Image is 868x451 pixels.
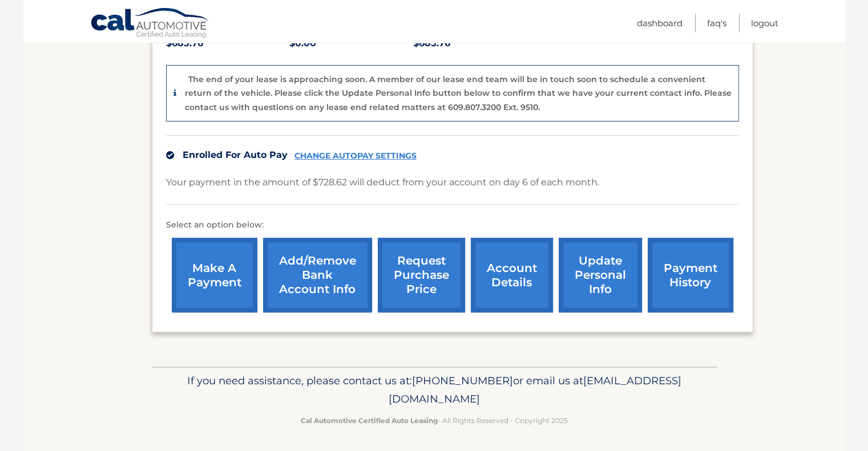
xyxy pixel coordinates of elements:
a: account details [471,238,553,312]
a: request purchase price [378,238,465,312]
a: Logout [751,14,778,32]
a: make a payment [172,238,257,312]
p: Your payment in the amount of $728.62 will deduct from your account on day 6 of each month. [166,174,599,190]
a: CHANGE AUTOPAY SETTINGS [294,151,417,161]
span: [EMAIL_ADDRESS][DOMAIN_NAME] [389,374,681,405]
img: check.svg [166,151,174,159]
a: update personal info [559,238,642,312]
p: Select an option below: [166,218,739,232]
a: Cal Automotive [90,7,210,40]
p: The end of your lease is approaching soon. A member of our lease end team will be in touch soon t... [185,74,732,112]
p: - All Rights Reserved - Copyright 2025 [159,415,709,426]
a: Dashboard [637,14,683,32]
a: payment history [648,238,733,312]
a: Add/Remove bank account info [263,238,372,312]
a: FAQ's [707,14,726,32]
span: Enrolled For Auto Pay [183,149,288,160]
p: If you need assistance, please contact us at: or email us at [159,372,709,408]
strong: Cal Automotive Certified Auto Leasing [301,416,438,425]
span: [PHONE_NUMBER] [412,374,513,387]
